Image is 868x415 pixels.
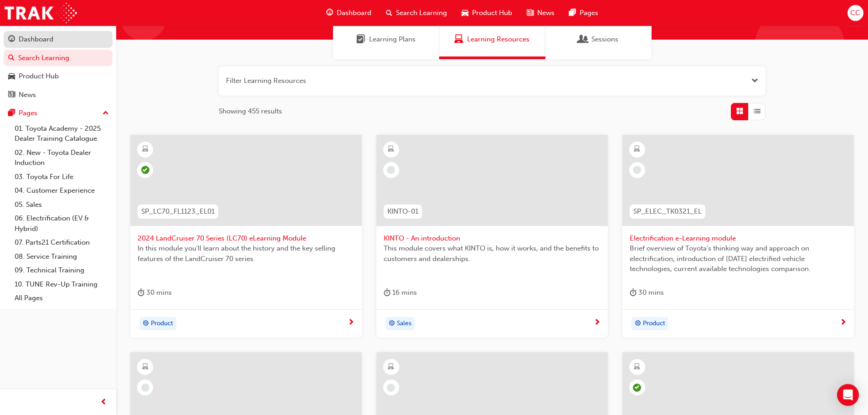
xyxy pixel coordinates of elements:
[138,243,354,264] span: In this module you'll learn about the history and the key selling features of the LandCruiser 70 ...
[643,318,665,329] span: Product
[751,76,758,86] button: Open the filter
[369,34,416,45] span: Learning Plans
[634,361,640,373] span: learningResourceType_ELEARNING-icon
[847,5,863,21] button: CC
[103,108,109,119] span: up-icon
[138,287,144,298] span: duration-icon
[633,206,702,217] span: SP_ELEC_TK0321_EL
[151,318,173,329] span: Product
[19,108,37,118] div: Pages
[337,8,371,18] span: Dashboard
[754,106,760,117] span: List
[389,318,395,330] span: target-icon
[736,106,743,117] span: Grid
[454,4,519,22] a: car-iconProduct Hub
[19,90,36,100] div: News
[11,277,113,292] a: 10. TUNE Rev-Up Training
[348,319,354,327] span: next-icon
[630,233,847,244] span: Electrification e-Learning module
[100,397,107,408] span: prev-icon
[387,384,395,392] span: learningRecordVerb_NONE-icon
[591,34,618,45] span: Sessions
[11,184,113,198] a: 04. Customer Experience
[4,68,113,85] a: Product Hub
[454,34,463,45] span: Learning Resources
[11,263,113,277] a: 09. Technical Training
[333,20,439,59] a: Learning PlansLearning Plans
[142,143,149,155] span: learningResourceType_ELEARNING-icon
[634,143,640,155] span: learningResourceType_ELEARNING-icon
[326,7,333,19] span: guage-icon
[5,3,77,23] img: Trak
[4,31,113,48] a: Dashboard
[850,8,860,18] span: CC
[11,236,113,250] a: 07. Parts21 Certification
[630,287,664,298] div: 30 mins
[472,8,512,18] span: Product Hub
[8,91,15,99] span: news-icon
[143,318,149,330] span: target-icon
[396,8,447,18] span: Search Learning
[319,4,379,22] a: guage-iconDashboard
[388,361,394,373] span: learningResourceType_ELEARNING-icon
[580,8,598,18] span: Pages
[630,243,847,274] span: Brief overview of Toyota’s thinking way and approach on electrification, introduction of [DATE] e...
[11,198,113,212] a: 05. Sales
[11,146,113,170] a: 02. New - Toyota Dealer Induction
[376,135,608,338] a: KINTO-01KINTO - An introductionThis module covers what KINTO is, how it works, and the benefits t...
[8,36,15,44] span: guage-icon
[397,318,411,329] span: Sales
[11,122,113,146] a: 01. Toyota Academy - 2025 Dealer Training Catalogue
[142,361,149,373] span: learningResourceType_ELEARNING-icon
[11,170,113,184] a: 03. Toyota For Life
[633,384,641,392] span: learningRecordVerb_PASS-icon
[635,318,641,330] span: target-icon
[837,384,859,406] div: Open Intercom Messenger
[569,7,576,19] span: pages-icon
[630,287,637,298] span: duration-icon
[4,105,113,122] button: Pages
[545,20,652,59] a: SessionsSessions
[379,4,454,22] a: search-iconSearch Learning
[11,250,113,264] a: 08. Service Training
[622,135,854,338] a: SP_ELEC_TK0321_ELElectrification e-Learning moduleBrief overview of Toyota’s thinking way and app...
[4,50,113,67] a: Search Learning
[4,29,113,105] button: DashboardSearch LearningProduct HubNews
[141,384,149,392] span: learningRecordVerb_NONE-icon
[387,166,395,174] span: learningRecordVerb_NONE-icon
[219,106,282,117] span: Showing 455 results
[387,206,418,217] span: KINTO-01
[388,143,394,155] span: learningResourceType_ELEARNING-icon
[19,34,53,45] div: Dashboard
[11,211,113,236] a: 06. Electrification (EV & Hybrid)
[19,71,59,82] div: Product Hub
[141,206,215,217] span: SP_LC70_FL1123_EL01
[384,243,601,264] span: This module covers what KINTO is, how it works, and the benefits to customers and dealerships.
[439,20,545,59] a: Learning ResourcesLearning Resources
[527,7,534,19] span: news-icon
[579,34,588,45] span: Sessions
[141,166,149,174] span: learningRecordVerb_PASS-icon
[356,34,365,45] span: Learning Plans
[11,291,113,305] a: All Pages
[519,4,562,22] a: news-iconNews
[4,87,113,103] a: News
[537,8,555,18] span: News
[8,54,15,62] span: search-icon
[384,287,417,298] div: 16 mins
[8,72,15,81] span: car-icon
[384,287,390,298] span: duration-icon
[384,233,601,244] span: KINTO - An introduction
[562,4,606,22] a: pages-iconPages
[633,166,641,174] span: learningRecordVerb_NONE-icon
[840,319,847,327] span: next-icon
[138,287,172,298] div: 30 mins
[130,135,362,338] a: SP_LC70_FL1123_EL012024 LandCruiser 70 Series (LC70) eLearning ModuleIn this module you'll learn ...
[467,34,529,45] span: Learning Resources
[386,7,392,19] span: search-icon
[8,109,15,118] span: pages-icon
[138,233,354,244] span: 2024 LandCruiser 70 Series (LC70) eLearning Module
